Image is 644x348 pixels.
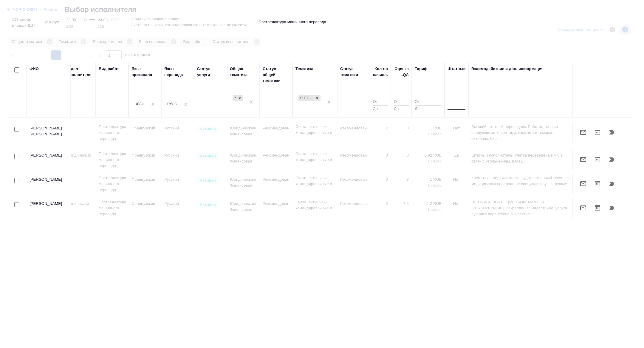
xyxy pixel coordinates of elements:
input: От [415,98,442,106]
td: [PERSON_NAME] [PERSON_NAME] [27,122,71,143]
input: От [373,98,388,106]
input: Выбери исполнителей, чтобы отправить приглашение на работу [14,154,19,159]
div: Кол-во начисл. [373,66,388,78]
button: Продолжить [605,152,619,167]
button: Отправить предложение о работе [576,152,590,167]
input: До [373,106,388,113]
input: Выбери исполнителей, чтобы отправить приглашение на работу [14,178,19,183]
button: Открыть календарь загрузки [590,201,605,215]
div: Вид работ [99,66,119,72]
button: Отправить предложение о работе [576,201,590,215]
div: Язык оригинала [131,66,158,78]
div: Тематика [295,66,313,72]
div: Юридическая/Финансовая [232,95,244,102]
div: Статус общей тематики [263,66,290,84]
button: Открыть календарь загрузки [590,125,605,140]
input: До [394,106,409,113]
div: Французский [134,102,148,107]
div: Тариф [415,66,428,72]
td: [PERSON_NAME] [27,149,71,170]
button: Продолжить [605,201,619,215]
p: Постредактура машинного перевода [259,19,326,25]
input: До [415,106,442,113]
div: Счета, акты, чеки, командировочные и таможенные документы [298,95,321,102]
div: Оценка LQA [394,66,409,78]
button: Продолжить [605,125,619,140]
button: Продолжить [605,177,619,191]
button: Отправить предложение о работе [576,125,590,140]
td: [PERSON_NAME] [27,174,71,194]
button: Открыть календарь загрузки [590,152,605,167]
div: Статус тематики [340,66,367,78]
div: Статус услуги [197,66,224,78]
input: Выбери исполнителей, чтобы отправить приглашение на работу [14,202,19,207]
div: Общая тематика [230,66,257,78]
div: Русский [167,102,181,107]
input: Выбери исполнителей, чтобы отправить приглашение на работу [14,127,19,132]
div: Юридическая/Финансовая [233,95,236,101]
div: Язык перевода [164,66,191,78]
div: Отдел исполнителя [66,66,93,78]
td: [PERSON_NAME] [27,198,71,219]
div: Счета, акты, чеки, командировочные и таможенные документы [298,95,314,101]
input: От [394,98,409,106]
button: Открыть календарь загрузки [590,177,605,191]
div: Штатный [448,66,466,72]
button: Отправить предложение о работе [576,177,590,191]
div: ФИО [30,66,39,72]
div: Взаимодействие и доп. информация [471,66,544,72]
